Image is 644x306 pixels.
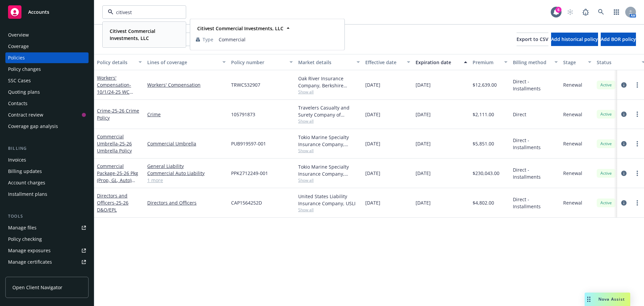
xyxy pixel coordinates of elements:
div: Contacts [8,98,28,109]
span: [DATE] [416,170,431,177]
span: Manage exposures [5,245,89,256]
div: Overview [8,30,29,40]
a: Policies [5,52,89,63]
span: 105791873 [231,111,255,118]
a: Directors and Officers [147,199,226,206]
span: [DATE] [416,111,431,118]
span: PUB919597-001 [231,140,266,147]
a: Contract review [5,110,89,120]
span: $230,043.00 [473,170,499,177]
a: Manage claims [5,268,89,279]
div: Policy number [231,59,285,66]
span: - 25-26 Crime Policy [97,107,139,121]
a: Directors and Officers [97,192,128,213]
span: - 25-26 Pkg (Prop, GL, Auto) Policy [97,170,138,190]
span: [DATE] [416,199,431,206]
div: Installment plans [8,189,47,200]
button: Export to CSV [517,33,548,46]
input: Filter by keyword [113,9,172,16]
span: Commercial [219,36,339,43]
span: Direct [513,111,526,118]
div: Quoting plans [8,87,40,97]
button: Billing method [510,54,560,70]
a: Coverage [5,41,89,52]
a: Report a Bug [579,5,592,19]
span: Direct - Installments [513,78,558,92]
span: [DATE] [416,81,431,88]
button: Market details [296,54,363,70]
span: Show all [298,148,360,154]
div: 6 [555,7,561,13]
a: more [633,140,641,148]
a: Invoices [5,155,89,165]
button: Lines of coverage [145,54,228,70]
div: Stage [563,59,584,66]
div: Manage claims [8,268,42,279]
div: Invoices [8,155,26,165]
strong: Citivest Commercial Investments, LLC [110,28,155,41]
a: SSC Cases [5,75,89,86]
div: Account charges [8,177,45,188]
button: Effective date [363,54,413,70]
div: Coverage [8,41,29,52]
button: Add BOR policy [601,33,636,46]
a: Crime [97,107,139,121]
button: Expiration date [413,54,470,70]
div: Status [597,59,638,66]
div: Oak River Insurance Company, Berkshire Hathaway Homestate Companies (BHHC) [298,75,360,89]
a: Search [594,5,608,19]
span: Renewal [563,140,582,147]
button: Policy number [228,54,296,70]
a: more [633,110,641,118]
div: Tools [5,213,89,220]
div: Tokio Marine Specialty Insurance Company, Philadelphia Insurance Companies [298,134,360,148]
span: CAP1564252D [231,199,262,206]
span: Add BOR policy [601,36,636,42]
a: Accounts [5,3,89,21]
div: Lines of coverage [147,59,218,66]
a: Start snowing [563,5,577,19]
div: Drag to move [585,293,593,306]
a: 1 more [147,177,226,184]
div: Expiration date [416,59,460,66]
span: PPK2712249-001 [231,170,268,177]
a: circleInformation [620,199,628,207]
div: Policy checking [8,234,42,245]
div: Effective date [365,59,403,66]
a: more [633,81,641,89]
div: Market details [298,59,353,66]
a: Manage certificates [5,257,89,267]
a: Coverage gap analysis [5,121,89,132]
span: Direct - Installments [513,166,558,180]
span: $4,802.00 [473,199,494,206]
span: Direct - Installments [513,137,558,151]
div: Policy changes [8,64,41,75]
a: Billing updates [5,166,89,177]
span: Renewal [563,111,582,118]
a: General Liability [147,163,226,170]
button: Nova Assist [585,293,630,306]
div: Billing updates [8,166,42,177]
a: Installment plans [5,189,89,200]
span: Active [599,170,613,176]
span: Active [599,111,613,117]
strong: Citivest Commercial Investments, LLC [197,25,283,32]
span: TRWC532907 [231,81,260,88]
span: Accounts [28,9,49,15]
div: SSC Cases [8,75,31,86]
a: Workers' Compensation [147,81,226,88]
a: Account charges [5,177,89,188]
span: [DATE] [365,170,380,177]
a: circleInformation [620,140,628,148]
span: Export to CSV [517,36,548,42]
div: Coverage gap analysis [8,121,58,132]
div: Manage certificates [8,257,52,267]
div: Billing [5,145,89,152]
span: [DATE] [365,111,380,118]
span: Show all [298,118,360,124]
div: United States Liability Insurance Company, USLI [298,193,360,207]
span: Renewal [563,81,582,88]
span: Show all [298,177,360,183]
button: Policy details [94,54,145,70]
div: Manage files [8,222,37,233]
